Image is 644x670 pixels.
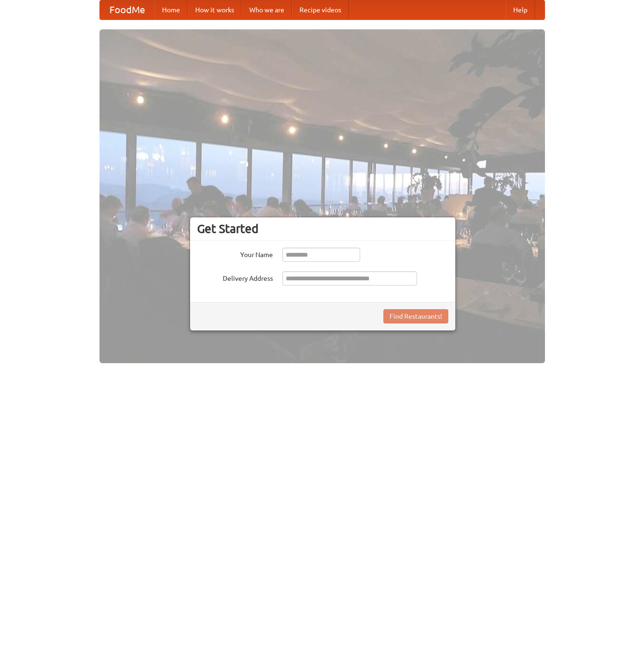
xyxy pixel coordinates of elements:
[292,0,349,19] a: Recipe videos
[506,0,535,19] a: Help
[154,0,188,19] a: Home
[383,309,448,323] button: Find Restaurants!
[197,271,273,283] label: Delivery Address
[197,222,448,236] h3: Get Started
[242,0,292,19] a: Who we are
[197,248,273,259] label: Your Name
[188,0,242,19] a: How it works
[100,0,154,19] a: FoodMe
